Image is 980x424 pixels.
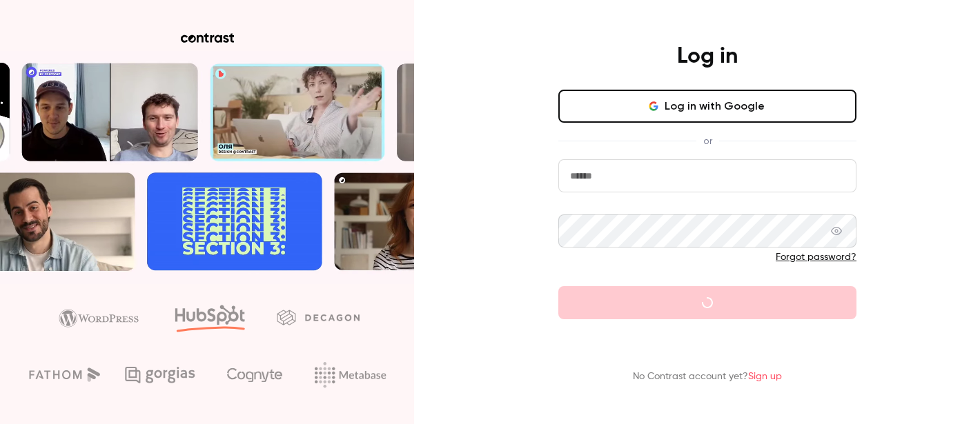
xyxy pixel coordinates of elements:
a: Forgot password? [776,252,856,262]
a: Sign up [748,372,782,381]
h4: Log in [677,43,738,70]
p: No Contrast account yet? [633,370,782,384]
span: or [696,134,719,148]
img: decagon [277,310,360,325]
button: Log in with Google [558,90,856,123]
